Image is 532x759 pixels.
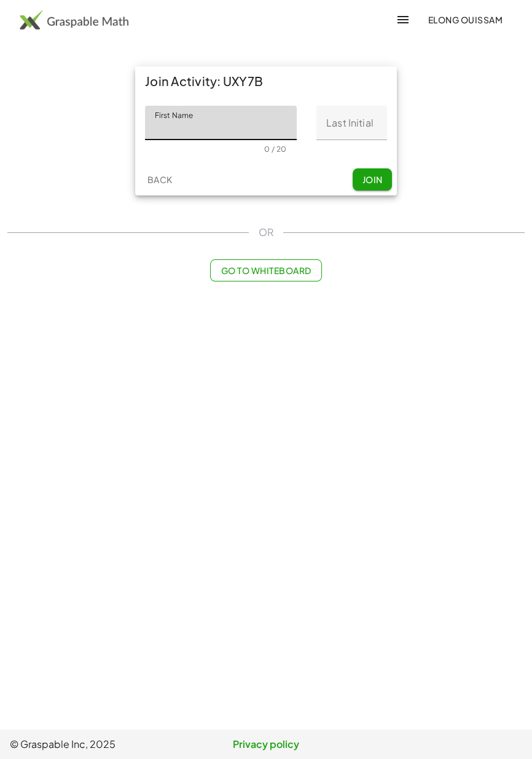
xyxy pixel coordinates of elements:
[10,737,181,752] span: © Graspable Inc, 2025
[181,737,351,752] a: Privacy policy
[362,174,382,185] span: Join
[353,168,392,191] button: Join
[221,265,311,276] span: Go to Whiteboard
[135,66,397,96] div: Join Activity: UXY7B
[418,9,512,31] button: ELONG Ouissam
[428,14,503,25] span: ELONG Ouissam
[210,259,321,281] button: Go to Whiteboard
[140,168,179,191] button: Back
[259,225,273,240] span: OR
[147,174,172,185] span: Back
[264,144,286,154] div: 0 / 20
